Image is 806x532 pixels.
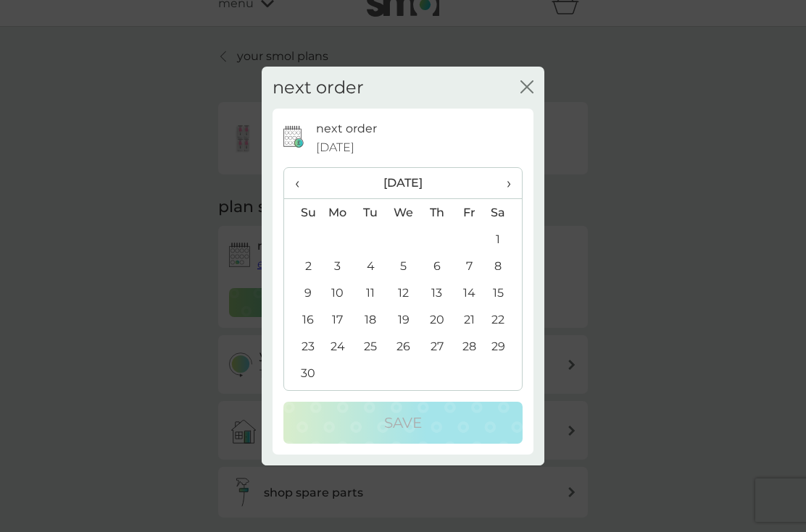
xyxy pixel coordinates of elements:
td: 1 [486,226,522,253]
td: 12 [387,279,420,306]
span: ‹ [295,168,310,198]
th: [DATE] [321,168,486,199]
td: 23 [284,333,321,360]
button: Save [283,402,523,444]
span: [DATE] [316,138,354,157]
td: 9 [284,279,321,306]
th: Su [284,199,321,227]
td: 15 [486,279,522,306]
th: We [387,199,420,227]
td: 7 [453,253,486,279]
td: 17 [321,306,354,333]
th: Mo [321,199,354,227]
td: 11 [354,279,387,306]
td: 19 [387,306,420,333]
th: Th [420,199,453,227]
td: 27 [420,333,453,360]
th: Fr [453,199,486,227]
p: Save [384,411,422,434]
td: 14 [453,279,486,306]
td: 16 [284,306,321,333]
td: 18 [354,306,387,333]
td: 24 [321,333,354,360]
td: 29 [486,333,522,360]
td: 30 [284,360,321,387]
p: next order [316,119,377,138]
td: 21 [453,306,486,333]
h2: next order [273,77,364,98]
td: 10 [321,279,354,306]
td: 4 [354,253,387,279]
span: › [497,168,511,198]
td: 25 [354,333,387,360]
td: 5 [387,253,420,279]
td: 6 [420,253,453,279]
td: 26 [387,333,420,360]
td: 13 [420,279,453,306]
td: 20 [420,306,453,333]
button: close [520,80,533,96]
td: 28 [453,333,486,360]
td: 8 [486,253,522,279]
td: 3 [321,253,354,279]
th: Sa [486,199,522,227]
th: Tu [354,199,387,227]
td: 2 [284,253,321,279]
td: 22 [486,306,522,333]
